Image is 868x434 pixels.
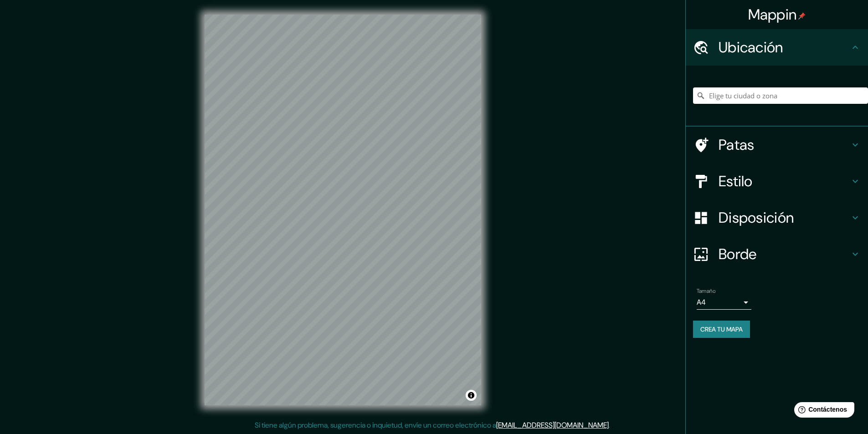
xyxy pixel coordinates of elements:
font: . [609,420,610,430]
input: Elige tu ciudad o zona [693,87,868,104]
font: Borde [719,245,757,264]
img: pin-icon.png [798,12,806,20]
div: Patas [686,127,868,163]
iframe: Lanzador de widgets de ayuda [787,398,858,424]
div: Disposición [686,199,868,236]
button: Activar o desactivar atribución [466,390,477,401]
font: Estilo [719,172,753,191]
font: Tamaño [697,287,715,295]
font: Ubicación [719,38,783,57]
div: Ubicación [686,29,868,66]
div: A4 [697,295,751,310]
font: Crea tu mapa [700,325,743,333]
font: . [611,420,613,430]
font: A4 [697,297,706,307]
div: Borde [686,236,868,272]
font: . [610,420,611,430]
button: Crea tu mapa [693,321,750,338]
div: Estilo [686,163,868,199]
font: Patas [719,135,755,154]
font: Disposición [719,208,794,227]
a: [EMAIL_ADDRESS][DOMAIN_NAME] [496,420,609,430]
font: Si tiene algún problema, sugerencia o inquietud, envíe un correo electrónico a [255,420,496,430]
canvas: Mapa [205,15,481,405]
font: Mappin [748,5,797,24]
